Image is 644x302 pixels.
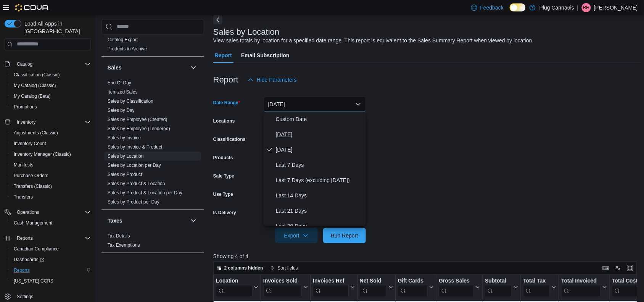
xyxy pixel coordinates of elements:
[108,190,182,196] span: Sales by Product & Location per Day
[8,218,94,228] button: Cash Management
[11,266,33,275] a: Reports
[108,172,142,177] a: Sales by Product
[101,231,204,253] div: Taxes
[313,277,348,284] div: Invoices Ref
[582,3,591,12] div: Ryan Hannaby
[523,277,550,284] div: Total Tax
[14,118,39,127] button: Inventory
[276,115,363,124] span: Custom Date
[14,234,91,243] span: Reports
[331,232,358,239] span: Run Report
[108,144,162,150] span: Sales by Invoice & Product
[11,255,47,264] a: Dashboards
[485,277,512,284] div: Subtotal
[17,209,39,215] span: Operations
[11,70,91,79] span: Classification (Classic)
[14,118,91,127] span: Inventory
[224,265,263,271] span: 2 columns hidden
[8,192,94,202] button: Transfers
[213,100,240,106] label: Date Range
[398,277,428,284] div: Gift Cards
[14,60,35,69] button: Catalog
[14,194,33,200] span: Transfers
[11,150,74,159] a: Inventory Manager (Classic)
[14,246,59,252] span: Canadian Compliance
[213,75,238,84] h3: Report
[276,176,363,185] span: Last 7 Days (excluding [DATE])
[213,27,280,37] h3: Sales by Location
[14,82,56,89] span: My Catalog (Classic)
[523,277,556,297] button: Total Tax
[108,37,138,42] a: Catalog Export
[8,138,94,149] button: Inventory Count
[276,145,363,154] span: [DATE]
[245,72,300,87] button: Hide Parameters
[108,199,159,205] a: Sales by Product per Day
[108,116,167,123] span: Sales by Employee (Created)
[189,216,198,225] button: Taxes
[11,102,40,111] a: Promotions
[613,263,623,273] button: Display options
[11,192,91,202] span: Transfers
[8,181,94,192] button: Transfers (Classic)
[108,46,147,52] span: Products to Archive
[215,48,232,63] span: Report
[11,92,91,101] span: My Catalog (Beta)
[17,61,32,67] span: Catalog
[108,162,161,168] span: Sales by Location per Day
[11,92,54,101] a: My Catalog (Beta)
[11,276,56,286] a: [US_STATE] CCRS
[278,265,298,271] span: Sort fields
[14,208,42,217] button: Operations
[14,141,46,147] span: Inventory Count
[561,277,601,284] div: Total Invoiced
[8,265,94,276] button: Reports
[439,277,480,297] button: Gross Sales
[11,266,91,275] span: Reports
[359,277,386,284] div: Net Sold
[561,277,601,297] div: Total Invoiced
[276,191,363,200] span: Last 14 Days
[14,220,52,226] span: Cash Management
[14,151,71,157] span: Inventory Manager (Classic)
[108,126,170,131] a: Sales by Employee (Tendered)
[267,263,301,273] button: Sort fields
[257,76,297,84] span: Hide Parameters
[213,15,222,24] button: Next
[101,35,204,57] div: Products
[213,118,235,124] label: Locations
[108,126,170,132] span: Sales by Employee (Tendered)
[108,89,138,95] a: Itemized Sales
[108,135,141,141] a: Sales by Invoice
[17,294,33,300] span: Settings
[14,292,36,301] a: Settings
[17,235,33,241] span: Reports
[14,278,53,284] span: [US_STATE] CCRS
[8,170,94,181] button: Purchase Orders
[276,206,363,215] span: Last 21 Days
[11,81,91,90] span: My Catalog (Classic)
[213,173,234,179] label: Sale Type
[11,255,91,264] span: Dashboards
[8,149,94,160] button: Inventory Manager (Classic)
[189,63,198,72] button: Sales
[2,233,94,244] button: Reports
[108,108,135,113] a: Sales by Day
[108,233,130,239] a: Tax Details
[213,210,236,216] label: Is Delivery
[108,144,162,150] a: Sales by Invoice & Product
[612,277,642,284] div: Total Cost
[14,130,58,136] span: Adjustments (Classic)
[108,190,182,195] a: Sales by Product & Location per Day
[2,117,94,128] button: Inventory
[241,48,290,63] span: Email Subscription
[14,234,36,243] button: Reports
[11,182,55,191] a: Transfers (Classic)
[323,228,366,243] button: Run Report
[11,218,91,228] span: Cash Management
[8,160,94,170] button: Manifests
[14,93,51,99] span: My Catalog (Beta)
[523,277,550,297] div: Total Tax
[108,107,135,113] span: Sales by Day
[2,291,94,302] button: Settings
